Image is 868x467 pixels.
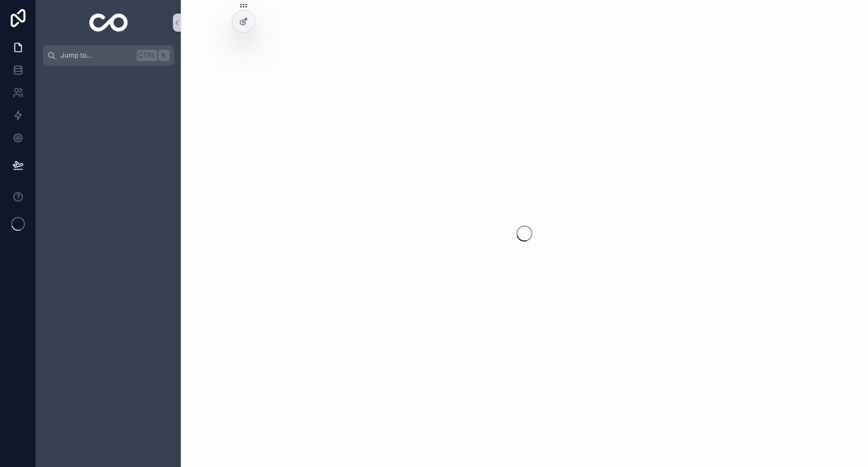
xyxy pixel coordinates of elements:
[137,50,157,61] span: Ctrl
[89,14,128,32] img: App logo
[60,51,132,60] span: Jump to...
[36,66,181,86] div: scrollable content
[43,45,174,66] button: Jump to...CtrlK
[159,51,168,60] span: K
